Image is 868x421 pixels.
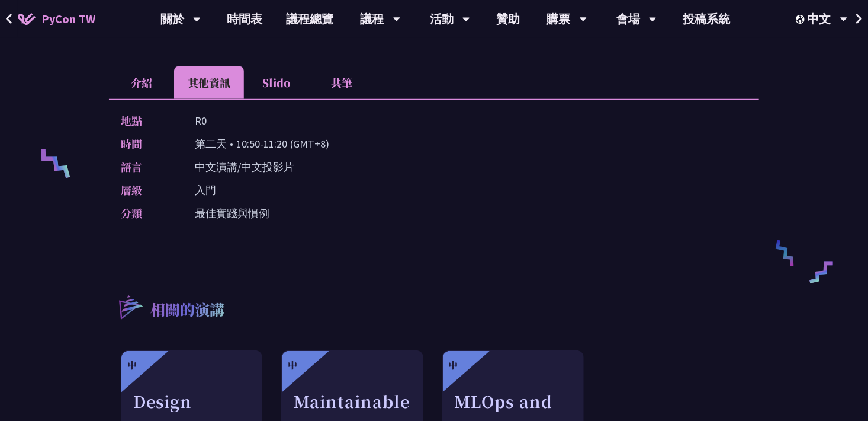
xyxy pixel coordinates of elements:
div: 中 [127,358,137,372]
li: 共筆 [309,66,374,99]
p: 時間 [121,135,171,152]
div: 中 [288,358,297,372]
div: 中 [449,358,458,372]
p: 層級 [121,181,171,199]
p: 第二天 • 10:50-11:20 (GMT+8) [195,135,329,152]
li: Slido [244,66,309,99]
p: 地點 [121,112,171,129]
li: 其他資訊 [174,66,244,99]
p: 語言 [121,158,171,176]
img: r3.8d01567.svg [101,278,159,336]
a: PyCon TW [6,4,107,34]
p: 分類 [121,205,171,222]
p: 入門 [195,181,216,199]
li: 介紹 [109,66,174,99]
img: Home icon of PyCon TW 2025 [18,13,36,25]
p: 相關的演講 [150,299,224,323]
p: 最佳實踐與慣例 [195,205,269,222]
p: 中文演講/中文投影片 [195,158,294,176]
img: Locale Icon [796,15,808,24]
p: R0 [195,112,207,129]
span: PyCon TW [41,10,95,28]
